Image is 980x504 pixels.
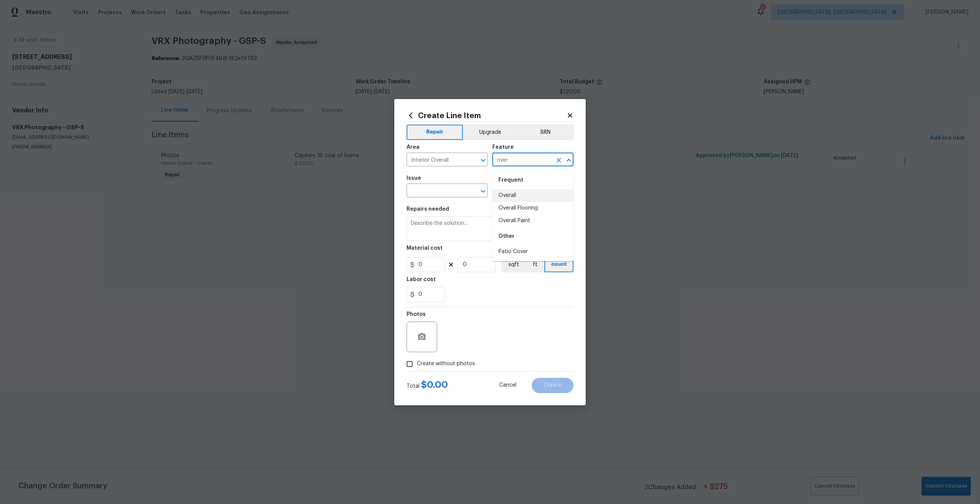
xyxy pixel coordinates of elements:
[554,155,564,166] button: Clear
[525,257,544,272] button: ft
[407,245,443,251] h5: Material cost
[532,378,573,393] button: Create
[492,145,514,150] h5: Feature
[407,312,426,317] h5: Photos
[407,176,421,181] h5: Issue
[478,186,488,197] button: Open
[407,277,436,282] h5: Labor cost
[492,171,573,189] div: Frequent
[478,155,488,166] button: Open
[492,189,573,202] li: Overall
[421,380,448,389] span: $ 0.00
[544,382,561,388] span: Create
[563,155,574,166] button: Close
[492,227,573,245] div: Other
[501,257,525,272] button: sqft
[492,245,573,258] li: Patio Cover
[492,202,573,215] li: Overall Flooring
[407,125,463,140] button: Repair
[407,111,567,120] h2: Create Line Item
[417,360,475,368] span: Create without photos
[487,378,529,393] button: Cancel
[544,257,573,272] button: count
[492,215,573,227] li: Overall Paint
[407,206,449,212] h5: Repairs needed
[517,125,573,140] button: BRN
[499,382,516,388] span: Cancel
[463,125,518,140] button: Upgrade
[407,145,420,150] h5: Area
[407,381,448,390] div: Total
